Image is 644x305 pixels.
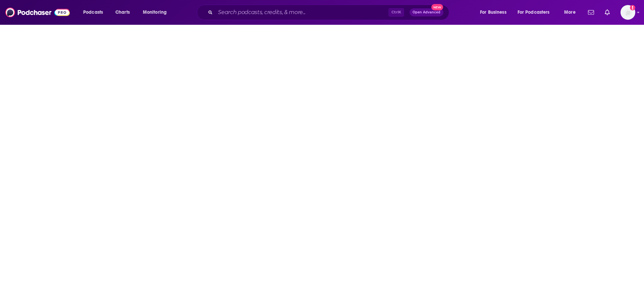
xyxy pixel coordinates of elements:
span: Open Advanced [413,11,440,14]
button: open menu [513,7,559,18]
span: Charts [115,8,130,17]
span: Logged in as Naomiumusic [621,5,635,20]
a: Show notifications dropdown [602,7,612,18]
span: Podcasts [83,8,103,17]
button: Show profile menu [621,5,635,20]
span: More [564,8,576,17]
div: Search podcasts, credits, & more... [203,5,455,20]
img: User Profile [621,5,635,20]
span: For Podcasters [518,8,550,17]
input: Search podcasts, credits, & more... [215,7,388,18]
span: For Business [480,8,506,17]
span: Monitoring [143,8,167,17]
svg: Add a profile image [630,5,635,10]
a: Show notifications dropdown [585,7,597,18]
button: open menu [138,7,175,18]
button: open menu [475,7,515,18]
button: Open AdvancedNew [410,8,443,16]
span: New [431,4,443,10]
button: open menu [78,7,112,18]
span: Ctrl K [388,8,404,17]
button: open menu [559,7,584,18]
img: Podchaser - Follow, Share and Rate Podcasts [5,6,70,19]
a: Charts [111,7,134,18]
